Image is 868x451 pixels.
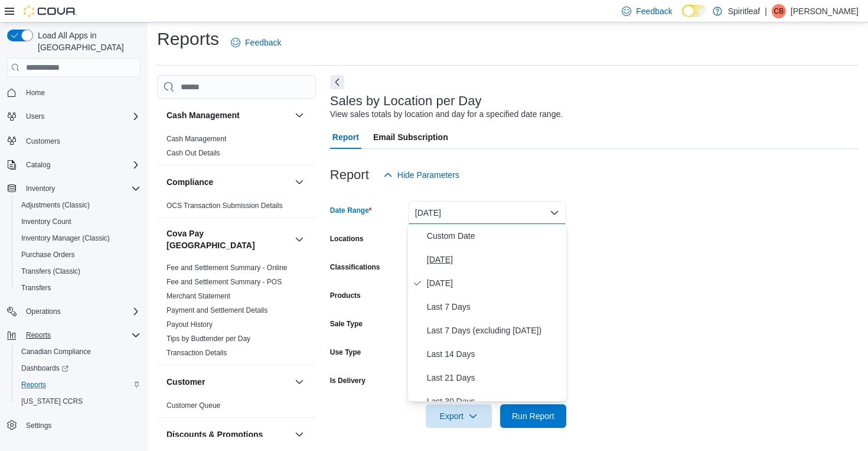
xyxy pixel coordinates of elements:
[21,250,75,259] span: Purchase Orders
[17,345,96,359] a: Canadian Compliance
[21,158,141,172] span: Catalog
[167,429,263,440] h3: Discounts & Promotions
[17,198,94,212] a: Adjustments (Classic)
[26,421,51,430] span: Settings
[682,17,683,18] span: Dark Mode
[330,94,482,108] h3: Sales by Location per Day
[26,137,60,146] span: Customers
[330,206,372,215] label: Date Range
[17,378,51,392] a: Reports
[791,4,859,18] p: [PERSON_NAME]
[167,335,250,343] a: Tips by Budtender per Day
[167,176,290,188] button: Compliance
[17,264,85,278] a: Transfers (Classic)
[373,125,448,149] span: Email Subscription
[330,319,363,329] label: Sale Type
[167,292,230,300] a: Merchant Statement
[408,201,566,225] button: [DATE]
[426,404,492,428] button: Export
[21,200,90,210] span: Adjustments (Classic)
[21,109,141,124] span: Users
[21,328,56,342] button: Reports
[378,163,464,187] button: Hide Parameters
[2,108,145,125] button: Users
[167,135,226,143] a: Cash Management
[21,380,46,390] span: Reports
[21,347,91,356] span: Canadian Compliance
[427,347,562,361] span: Last 14 Days
[512,410,554,422] span: Run Report
[167,349,227,357] a: Transaction Details
[226,31,286,54] a: Feedback
[167,376,205,388] h3: Customer
[26,112,44,121] span: Users
[26,330,51,340] span: Reports
[21,85,141,100] span: Home
[17,394,87,408] a: [US_STATE] CCRS
[17,215,141,229] span: Inventory Count
[330,291,361,300] label: Products
[427,276,562,290] span: [DATE]
[636,5,672,17] span: Feedback
[427,300,562,314] span: Last 7 Days
[167,278,282,286] a: Fee and Settlement Summary - POS
[21,133,141,148] span: Customers
[17,231,115,245] a: Inventory Manager (Classic)
[17,394,141,408] span: Washington CCRS
[2,327,145,343] button: Reports
[21,418,141,433] span: Settings
[330,376,366,385] label: Is Delivery
[167,376,290,388] button: Customer
[12,230,145,246] button: Inventory Manager (Classic)
[21,158,55,172] button: Catalog
[330,234,364,244] label: Locations
[500,404,566,428] button: Run Report
[17,361,141,375] span: Dashboards
[427,371,562,385] span: Last 21 Days
[21,304,141,319] span: Operations
[2,417,145,434] button: Settings
[167,202,283,210] a: OCS Transaction Submission Details
[17,378,141,392] span: Reports
[433,404,485,428] span: Export
[12,263,145,280] button: Transfers (Classic)
[21,181,60,196] button: Inventory
[26,88,45,98] span: Home
[292,175,306,189] button: Compliance
[17,281,56,295] a: Transfers
[33,30,141,53] span: Load All Apps in [GEOGRAPHIC_DATA]
[765,4,767,18] p: |
[167,401,220,410] a: Customer Queue
[17,281,141,295] span: Transfers
[167,320,213,329] a: Payout History
[330,168,369,182] h3: Report
[12,280,145,296] button: Transfers
[330,75,344,89] button: Next
[12,343,145,360] button: Canadian Compliance
[12,393,145,410] button: [US_STATE] CCRS
[397,169,459,181] span: Hide Parameters
[12,213,145,230] button: Inventory Count
[292,108,306,122] button: Cash Management
[157,27,219,51] h1: Reports
[774,4,784,18] span: CB
[682,5,707,17] input: Dark Mode
[167,228,290,251] button: Cova Pay [GEOGRAPHIC_DATA]
[408,224,566,401] div: Select listbox
[26,184,55,193] span: Inventory
[21,418,56,433] a: Settings
[427,252,562,267] span: [DATE]
[21,304,66,319] button: Operations
[21,267,80,276] span: Transfers (Classic)
[17,345,141,359] span: Canadian Compliance
[332,125,359,149] span: Report
[21,397,83,406] span: [US_STATE] CCRS
[728,4,760,18] p: Spiritleaf
[21,217,71,226] span: Inventory Count
[17,361,73,375] a: Dashboards
[26,307,61,316] span: Operations
[292,427,306,442] button: Discounts & Promotions
[330,262,380,272] label: Classifications
[12,197,145,213] button: Adjustments (Classic)
[167,176,213,188] h3: Compliance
